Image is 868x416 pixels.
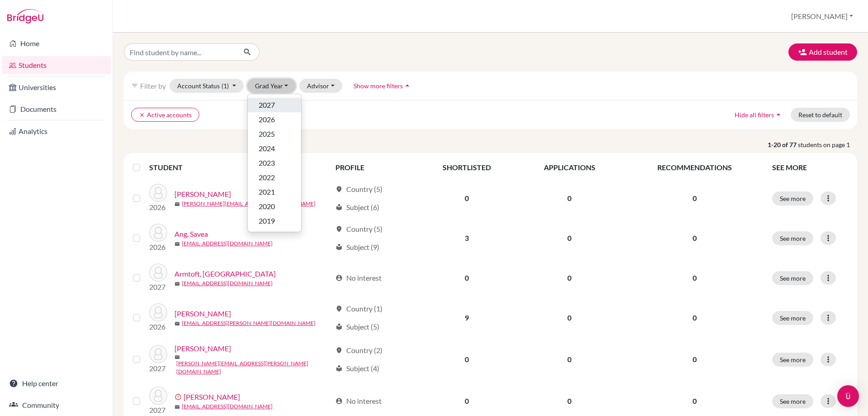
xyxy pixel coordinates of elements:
span: location_on [335,225,343,233]
div: Grad Year [247,94,302,232]
a: Ang, Savea [175,229,208,239]
button: 2024 [248,141,301,156]
th: RECOMMENDATIONS [623,157,767,178]
span: 2026 [259,114,275,125]
span: Filter by [140,81,166,90]
img: Axelsson-Hill, Leo [149,345,167,363]
button: Show more filtersarrow_drop_up [346,79,420,93]
button: Grad Year [247,79,296,93]
button: Advisor [299,79,342,93]
button: Hide all filtersarrow_drop_up [727,108,791,122]
div: Country (1) [335,303,382,314]
img: Awada, Abbas [149,303,167,321]
span: 2024 [259,143,275,154]
button: See more [772,394,813,408]
p: 2027 [149,405,167,416]
button: 2020 [248,199,301,214]
p: 0 [628,354,761,365]
p: 0 [628,273,761,283]
button: 2019 [248,214,301,228]
strong: 1-20 of 77 [768,140,798,149]
div: Open Intercom Messenger [837,385,859,407]
a: [PERSON_NAME][EMAIL_ADDRESS][DOMAIN_NAME] [182,200,316,208]
span: mail [175,281,180,287]
p: 0 [628,312,761,323]
p: 2026 [149,321,167,332]
button: See more [772,353,813,367]
button: See more [772,311,813,325]
td: 0 [517,218,622,258]
button: 2027 [248,98,301,112]
span: Hide all filters [735,111,774,119]
p: 0 [628,233,761,244]
button: Add student [788,43,857,61]
img: Ang, Savea [149,224,167,242]
a: [PERSON_NAME] [184,392,240,402]
td: 0 [517,338,622,381]
span: 2023 [259,158,275,168]
a: Documents [2,100,111,118]
p: 0 [628,396,761,406]
div: No interest [335,273,382,283]
div: Subject (5) [335,321,379,332]
th: SHORTLISTED [417,157,517,178]
th: STUDENT [149,157,330,178]
span: account_circle [335,397,343,405]
div: Subject (4) [335,363,379,374]
i: arrow_drop_up [403,81,412,90]
span: students on page 1 [798,140,857,149]
span: 2022 [259,172,275,183]
div: No interest [335,396,382,406]
button: See more [772,231,813,245]
button: See more [772,271,813,285]
td: 0 [517,178,622,218]
button: Reset to default [791,108,850,122]
button: See more [772,191,813,206]
a: [EMAIL_ADDRESS][DOMAIN_NAME] [182,402,273,411]
td: 9 [417,298,517,338]
span: mail [175,241,180,247]
td: 0 [517,298,622,338]
span: 2025 [259,129,275,139]
span: 2019 [259,215,275,226]
td: 0 [417,258,517,298]
th: APPLICATIONS [517,157,622,178]
div: Country (5) [335,224,382,234]
span: local_library [335,204,343,211]
div: Subject (6) [335,202,379,213]
img: Bridge-U [7,9,43,24]
span: local_library [335,365,343,372]
span: mail [175,321,180,326]
a: Home [2,34,111,53]
span: location_on [335,186,343,193]
p: 2027 [149,282,167,292]
p: 2027 [149,363,167,374]
a: Analytics [2,122,111,140]
i: clear [139,112,145,118]
span: error_outline [175,393,184,401]
button: [PERSON_NAME] [787,8,857,25]
a: Community [2,396,111,414]
span: Show more filters [354,82,403,90]
span: mail [175,354,180,360]
span: 2027 [259,100,275,110]
a: [PERSON_NAME] [175,189,231,200]
p: 2026 [149,202,167,213]
span: local_library [335,244,343,251]
td: 0 [417,178,517,218]
a: [EMAIL_ADDRESS][DOMAIN_NAME] [182,239,273,248]
span: (1) [222,82,229,90]
p: 0 [628,193,761,204]
input: Find student by name... [124,43,236,61]
a: [PERSON_NAME][EMAIL_ADDRESS][PERSON_NAME][DOMAIN_NAME] [176,359,331,376]
button: 2022 [248,170,301,185]
a: Help center [2,374,111,392]
th: SEE MORE [767,157,854,178]
span: local_library [335,323,343,330]
i: arrow_drop_up [774,110,783,119]
button: 2021 [248,185,301,199]
td: 3 [417,218,517,258]
img: Armtoft, Victoria [149,263,167,282]
div: Subject (9) [335,242,379,253]
a: [PERSON_NAME] [175,308,231,319]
